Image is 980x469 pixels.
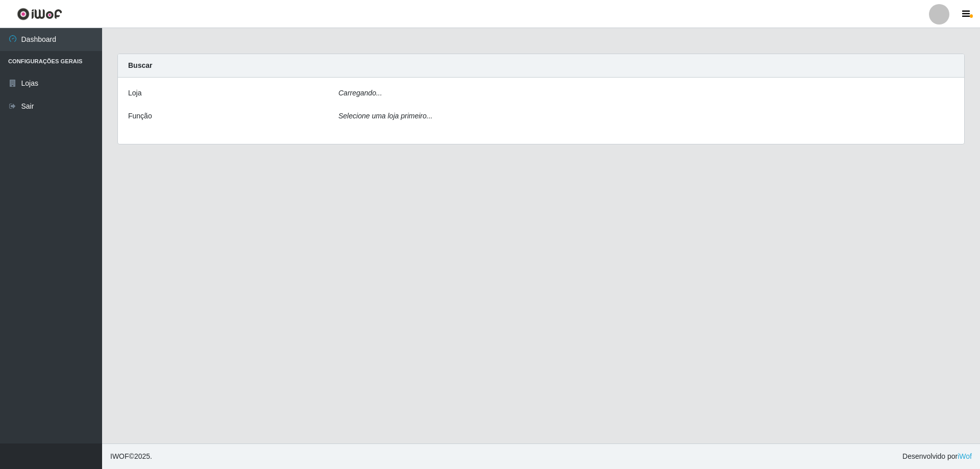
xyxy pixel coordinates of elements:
span: Desenvolvido por [902,451,972,462]
i: Selecione uma loja primeiro... [338,112,432,120]
span: IWOF [110,452,129,460]
a: iWof [958,452,972,460]
label: Loja [128,88,141,98]
img: CoreUI Logo [17,8,62,20]
strong: Buscar [128,61,152,69]
label: Função [128,111,152,121]
i: Carregando... [338,89,382,97]
span: © 2025 . [110,451,152,462]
